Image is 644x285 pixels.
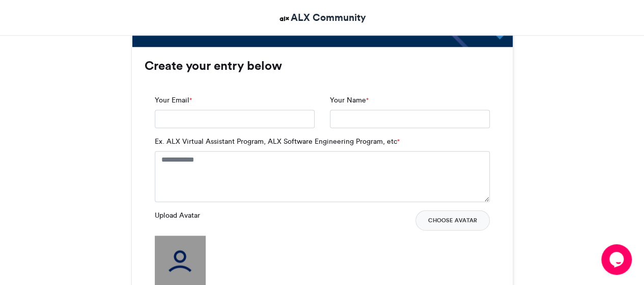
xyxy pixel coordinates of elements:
[155,95,192,106] label: Your Email
[278,12,291,25] img: ALX Community
[155,136,400,147] label: Ex. ALX Virtual Assistant Program, ALX Software Engineering Program, etc
[145,60,500,72] h3: Create your entry below
[330,95,369,106] label: Your Name
[415,210,490,230] button: Choose Avatar
[278,10,366,25] a: ALX Community
[601,244,634,275] iframe: chat widget
[155,210,200,221] label: Upload Avatar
